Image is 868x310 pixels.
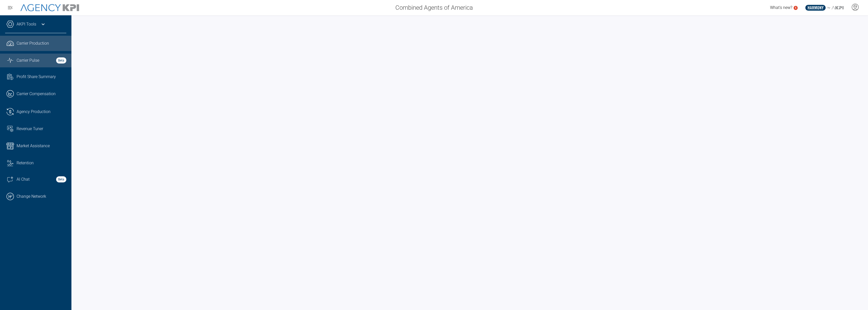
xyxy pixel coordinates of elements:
a: 5 [794,6,798,10]
img: AgencyKPI [20,4,79,11]
a: AKPI Tools [17,21,36,27]
span: What's new? [770,5,792,10]
span: Market Assistance [17,143,50,149]
div: Retention [17,160,66,166]
span: AI Chat [17,176,30,182]
span: Profit Share Summary [17,74,56,80]
strong: Beta [56,176,66,182]
span: Agency Production [17,109,51,115]
strong: Beta [56,57,66,64]
span: Combined Agents of America [395,3,473,12]
span: Carrier Pulse [17,57,39,64]
text: 5 [795,6,796,9]
span: Carrier Compensation [17,91,56,97]
span: Carrier Production [17,40,49,46]
span: Revenue Tuner [17,126,43,132]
